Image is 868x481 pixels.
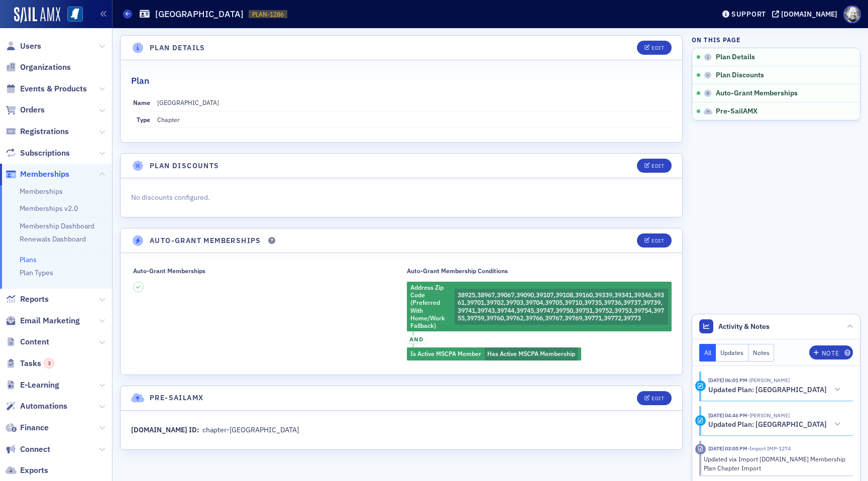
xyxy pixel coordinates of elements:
div: 3 [44,358,54,369]
span: Type [137,115,150,124]
span: PLAN-1286 [252,10,284,19]
h4: Plan Details [150,43,205,53]
h4: Plan Discounts [150,161,220,171]
button: Edit [637,233,672,248]
a: Membership Dashboard [20,221,94,230]
span: Auto-Grant Memberships [716,89,798,98]
a: Automations [6,401,67,412]
a: Connect [6,444,50,455]
button: Updates [716,344,748,362]
div: chapter-[GEOGRAPHIC_DATA] [202,425,299,435]
span: Organizations [20,62,71,73]
span: Pre-SailAMX [716,107,757,116]
span: Email Marketing [20,315,80,326]
div: Note [822,350,839,356]
time: 5/5/2025 04:46 PM [708,412,747,419]
div: Auto-Grant Membership Conditions [407,267,508,275]
span: Connect [20,444,50,455]
a: Registrations [6,126,69,137]
button: Updated Plan: [GEOGRAPHIC_DATA] [708,385,844,395]
a: Reports [6,294,49,305]
a: Events & Products [6,83,87,94]
a: Users [6,41,41,52]
a: E-Learning [6,380,59,391]
button: Note [809,345,853,359]
span: Exports [20,465,48,476]
h5: Updated Plan: [GEOGRAPHIC_DATA] [708,420,827,429]
span: Content [20,336,49,347]
span: Reports [20,294,49,305]
button: All [699,344,716,362]
a: Finance [6,422,49,433]
div: Activity [695,381,706,391]
span: Luke Abell [747,377,790,384]
span: E-Learning [20,380,59,391]
a: Tasks3 [6,358,54,369]
span: Registrations [20,126,69,137]
span: Profile [843,6,861,23]
span: Import IMP-1274 [747,445,791,452]
h4: Auto-Grant Memberships [150,235,261,246]
img: SailAMX [67,7,83,22]
div: Updated via Import [DOMAIN_NAME] Membership Plan Chapter Import [704,454,846,473]
div: [DOMAIN_NAME] ID: [131,425,199,435]
a: Orders [6,104,45,115]
span: Plan Discounts [716,71,764,80]
span: Memberships [20,169,69,180]
div: Auto-Grant Memberships [133,267,205,275]
button: Edit [637,391,672,405]
span: Plan Details [716,53,755,62]
div: Edit [652,45,664,51]
a: Subscriptions [6,148,70,159]
dd: [GEOGRAPHIC_DATA] [157,94,670,110]
span: Finance [20,422,49,433]
span: Users [20,41,41,52]
h2: Plan [131,74,149,87]
img: SailAMX [14,7,60,23]
span: Activity & Notes [718,321,770,332]
a: Plan Types [20,268,53,277]
a: Organizations [6,62,71,73]
button: Edit [637,159,672,173]
a: Email Marketing [6,315,80,326]
span: Subscriptions [20,148,70,159]
span: Events & Products [20,83,87,94]
span: Orders [20,104,45,115]
a: Plans [20,255,37,264]
h4: Pre-SailAMX [150,393,203,403]
p: No discounts configured. [131,192,672,203]
a: Memberships v2.0 [20,204,78,213]
div: [DOMAIN_NAME] [781,10,837,19]
button: Notes [748,344,775,362]
a: Memberships [20,187,63,196]
time: 5/5/2025 03:05 PM [708,445,747,452]
button: Updated Plan: [GEOGRAPHIC_DATA] [708,419,844,430]
a: Renewals Dashboard [20,234,86,244]
div: Edit [652,396,664,401]
button: [DOMAIN_NAME] [772,11,841,18]
a: Content [6,336,49,347]
span: Name [133,98,150,106]
div: Edit [652,238,664,244]
h5: Updated Plan: [GEOGRAPHIC_DATA] [708,386,827,395]
span: Tasks [20,358,54,369]
span: Automations [20,401,67,412]
h1: [GEOGRAPHIC_DATA] [155,8,244,20]
span: Luke Abell [747,412,790,419]
button: Edit [637,41,672,55]
h4: On this page [692,35,860,44]
a: View Homepage [60,7,83,24]
time: 5/5/2025 06:01 PM [708,377,747,384]
div: Support [731,10,766,19]
a: Exports [6,465,48,476]
div: Imported Activity [695,444,706,454]
div: Edit [652,163,664,169]
dd: Chapter [157,111,670,128]
a: Memberships [6,169,69,180]
div: Activity [695,415,706,426]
